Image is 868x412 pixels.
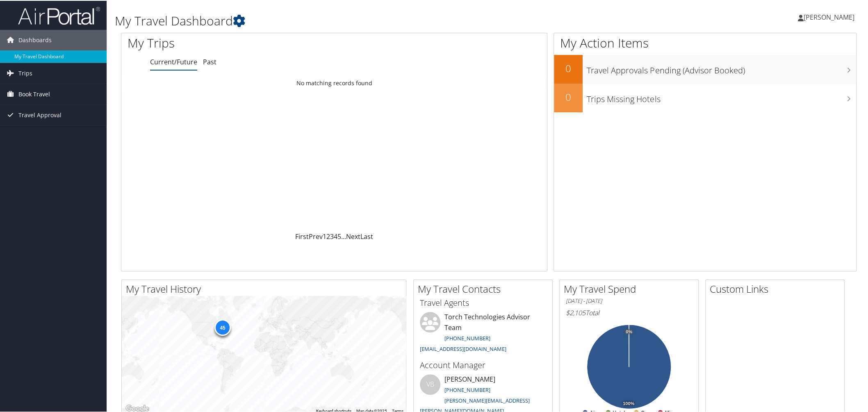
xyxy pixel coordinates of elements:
[330,231,334,240] a: 3
[587,60,856,75] h3: Travel Approvals Pending (Advisor Booked)
[334,231,337,240] a: 4
[554,83,856,112] a: 0Trips Missing Hotels
[444,334,490,341] a: [PHONE_NUMBER]
[203,57,216,66] a: Past
[309,231,323,240] a: Prev
[323,231,326,240] a: 1
[420,344,506,352] a: [EMAIL_ADDRESS][DOMAIN_NAME]
[18,29,52,50] span: Dashboards
[18,62,32,83] span: Trips
[416,311,550,355] li: Torch Technologies Advisor Team
[295,231,309,240] a: First
[18,83,50,104] span: Book Travel
[554,54,856,83] a: 0Travel Approvals Pending (Advisor Booked)
[623,401,634,405] tspan: 100%
[804,12,854,21] span: [PERSON_NAME]
[115,11,613,29] h1: My Travel Dashboard
[346,231,360,240] a: Next
[341,231,346,240] span: …
[566,296,692,304] h6: [DATE] - [DATE]
[326,231,330,240] a: 2
[566,307,692,316] h6: Total
[566,307,586,316] span: $2,105
[554,34,856,51] h1: My Action Items
[214,319,231,335] div: 45
[554,61,583,75] h2: 0
[420,373,440,394] div: VB
[126,281,406,295] h2: My Travel History
[337,231,341,240] a: 5
[554,89,583,103] h2: 0
[18,5,100,25] img: airportal-logo.png
[420,359,546,370] h3: Account Manager
[444,385,490,393] a: [PHONE_NUMBER]
[587,89,856,104] h3: Trips Missing Hotels
[128,34,364,51] h1: My Trips
[121,75,547,90] td: No matching records found
[360,231,373,240] a: Last
[420,296,546,308] h3: Travel Agents
[18,104,62,125] span: Travel Approval
[710,281,844,295] h2: Custom Links
[798,4,863,29] a: [PERSON_NAME]
[564,281,698,295] h2: My Travel Spend
[626,329,632,334] tspan: 0%
[150,57,197,66] a: Current/Future
[418,281,552,295] h2: My Travel Contacts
